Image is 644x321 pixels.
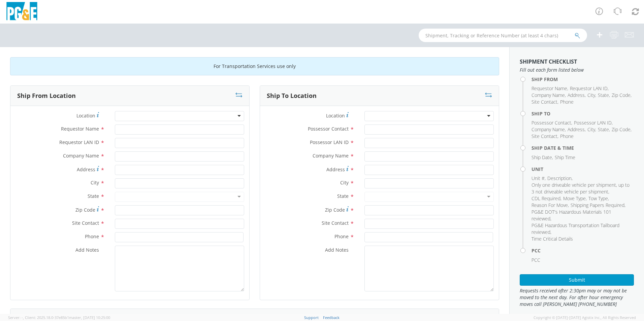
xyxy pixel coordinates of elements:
h4: Ship Date & Time [532,145,634,150]
span: Unit # [532,175,545,181]
span: CDL Required [532,195,560,202]
span: Requestor Name [61,126,99,132]
li: , [532,195,561,202]
span: Ship Time [555,154,575,160]
span: City [587,126,595,133]
li: , [532,222,632,236]
span: Zip Code [325,207,345,213]
h4: PCC [532,248,634,253]
span: Location [326,112,345,119]
span: Client: 2025.18.0-37e85b1 [25,315,110,320]
span: Move Type [563,195,586,202]
span: Server: - [8,315,24,320]
li: , [532,202,569,209]
span: Requestor LAN ID [570,85,608,92]
li: , [598,92,610,99]
span: Address [77,166,95,173]
span: City [587,92,595,98]
li: , [612,126,632,133]
span: Company Name [63,152,99,159]
li: , [571,202,625,209]
span: Reason For Move [532,202,568,208]
li: , [598,126,610,133]
span: Address [568,126,585,133]
span: Site Contact [532,133,557,139]
span: Possessor Contact [308,126,349,132]
span: Shipping Papers Required [571,202,624,208]
span: Fill out each form listed below [520,67,634,73]
span: Phone [560,133,574,139]
span: , [23,315,24,320]
span: Site Contact [72,220,99,226]
span: Requests received after 2:30pm may or may not be moved to the next day. For after hour emergency ... [520,287,634,308]
span: Time Critical Details [532,236,573,242]
li: , [587,126,596,133]
li: , [574,119,613,126]
span: Ship Date [532,154,552,160]
input: Shipment, Tracking or Reference Number (at least 4 chars) [419,29,587,42]
h3: Ship To Location [267,93,317,99]
span: Site Contact [322,220,349,226]
li: , [587,92,596,99]
span: Address [568,92,585,98]
span: PG&E Hazardous Transportation Tailboard reviewed [532,222,619,235]
a: Support [304,315,319,320]
span: Requestor LAN ID [59,139,99,145]
span: Requestor Name [532,85,567,92]
span: Phone [560,99,574,105]
h4: Ship From [532,77,634,82]
li: , [532,154,553,161]
span: Add Notes [325,247,349,253]
span: Phone [334,233,349,240]
li: , [532,85,568,92]
li: , [532,175,546,182]
span: Zip Code [612,126,631,133]
span: City [340,179,349,186]
span: Company Name [532,126,565,133]
span: Possessor LAN ID [574,119,612,126]
a: Feedback [323,315,340,320]
span: Add Notes [75,247,99,253]
span: Possessor Contact [532,119,571,126]
span: State [337,193,349,199]
span: Possessor LAN ID [310,139,349,145]
span: master, [DATE] 10:25:00 [69,315,110,320]
li: , [568,126,586,133]
span: PCC [532,257,540,263]
li: , [563,195,587,202]
span: Company Name [313,152,349,159]
li: , [532,126,566,133]
button: Submit [520,274,634,286]
h3: Ship From Location [17,93,76,99]
li: , [588,195,609,202]
span: Zip Code [612,92,631,98]
li: , [532,209,632,222]
li: , [532,182,632,195]
strong: Shipment Checklist [520,58,577,65]
span: Location [76,112,95,119]
span: Phone [85,233,99,240]
span: Address [326,166,345,173]
span: Zip Code [75,207,95,213]
li: , [547,175,573,182]
li: , [568,92,586,99]
span: Description [547,175,572,181]
h4: Ship To [532,111,634,116]
li: , [532,92,566,99]
span: PG&E DOT's Hazardous Materials 101 reviewed [532,209,611,222]
span: Only one driveable vehicle per shipment, up to 3 not driveable vehicle per shipment [532,182,630,195]
li: , [532,119,572,126]
li: , [570,85,609,92]
li: , [532,133,558,140]
h4: Unit [532,167,634,172]
div: For Transportation Services use only [10,57,499,75]
span: Tow Type [588,195,608,202]
span: Copyright © [DATE]-[DATE] Agistix Inc., All Rights Reserved [534,315,636,320]
span: Company Name [532,92,565,98]
span: State [598,92,609,98]
li: , [532,99,558,105]
span: State [598,126,609,133]
span: Site Contact [532,99,557,105]
li: , [612,92,632,99]
img: pge-logo-06675f144f4cfa6a6814.png [5,2,39,22]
